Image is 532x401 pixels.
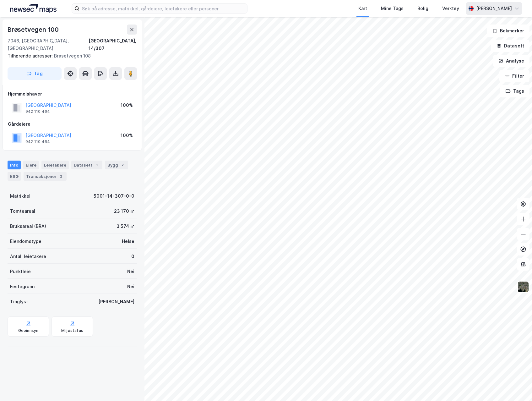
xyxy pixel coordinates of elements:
[487,25,529,37] button: Bokmerker
[127,283,134,290] div: Nei
[417,5,428,12] div: Bolig
[121,102,133,109] div: 100%
[8,52,132,60] div: Brøsetvegen 108
[476,5,512,12] div: [PERSON_NAME]
[10,4,57,13] img: logo.a4113a55bc3d86da70a041830d287a7e.svg
[8,25,60,35] div: Brøsetvegen 100
[381,5,404,12] div: Mine Tags
[8,90,137,98] div: Hjemmelshaver
[10,238,41,245] div: Eiendomstype
[8,37,89,52] div: 7046, [GEOGRAPHIC_DATA], [GEOGRAPHIC_DATA]
[18,328,39,333] div: Geoinnsyn
[10,298,28,305] div: Tinglyst
[500,85,529,97] button: Tags
[41,161,69,169] div: Leietakere
[79,4,247,13] input: Søk på adresse, matrikkel, gårdeiere, leietakere eller personer
[94,162,100,168] div: 1
[98,298,134,305] div: [PERSON_NAME]
[8,172,21,181] div: ESG
[94,192,134,200] div: 5001-14-307-0-0
[499,70,529,82] button: Filter
[114,207,134,215] div: 23 170 ㎡
[442,5,459,12] div: Verktøy
[491,40,529,52] button: Datasett
[58,173,64,179] div: 2
[10,253,46,260] div: Antall leietakere
[10,222,46,230] div: Bruksareal (BRA)
[493,55,529,67] button: Analyse
[119,162,126,168] div: 2
[121,132,133,139] div: 100%
[10,283,35,290] div: Festegrunn
[24,172,67,181] div: Transaksjoner
[117,222,134,230] div: 3 574 ㎡
[105,161,128,169] div: Bygg
[10,192,30,200] div: Matrikkel
[10,207,35,215] div: Tomteareal
[25,139,50,144] div: 942 110 464
[501,371,532,401] iframe: Chat Widget
[10,268,31,275] div: Punktleie
[23,161,39,169] div: Eiere
[89,37,137,52] div: [GEOGRAPHIC_DATA], 14/307
[358,5,367,12] div: Kart
[122,238,134,245] div: Helse
[127,268,134,275] div: Nei
[25,109,50,114] div: 942 110 464
[8,53,54,58] span: Tilhørende adresser:
[8,120,137,128] div: Gårdeiere
[71,161,102,169] div: Datasett
[8,67,62,80] button: Tag
[8,161,21,169] div: Info
[517,281,529,293] img: 9k=
[131,253,134,260] div: 0
[61,328,83,333] div: Miljøstatus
